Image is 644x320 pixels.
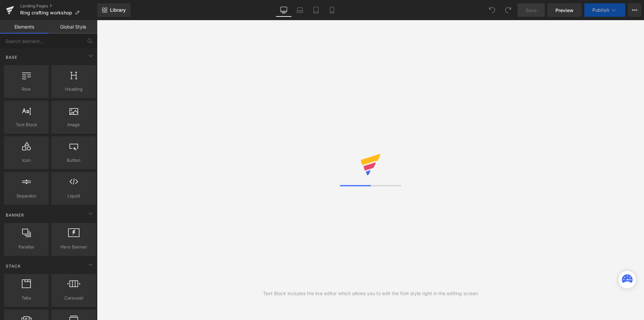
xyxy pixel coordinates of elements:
span: Base [5,54,18,60]
span: Preview [555,7,574,14]
a: Tablet [308,3,324,17]
a: Mobile [324,3,340,17]
button: Publish [584,3,625,17]
span: Ring crafting workshop [20,10,72,15]
span: Image [53,121,94,128]
span: Hero Banner [53,243,94,250]
div: Text Block includes the live editor which allows you to edit the font style right in the editing ... [263,290,478,297]
button: Redo [501,3,515,17]
a: Desktop [276,3,292,17]
span: Publish [592,7,609,13]
span: Button [53,157,94,164]
button: More [628,3,641,17]
span: Separator [6,192,47,199]
span: Row [6,86,47,93]
span: Library [110,7,126,13]
span: Carousel [53,294,94,302]
a: Global Style [49,20,97,34]
span: Stack [5,263,21,269]
span: Save [526,7,537,14]
button: Undo [485,3,499,17]
span: Text Block [6,121,47,128]
span: Parallax [6,243,47,250]
a: New Library [97,3,130,17]
span: Tabs [6,294,47,302]
a: Laptop [292,3,308,17]
span: Banner [5,212,25,218]
a: Preview [547,3,582,17]
span: Heading [53,86,94,93]
span: Icon [6,157,47,164]
span: Liquid [53,192,94,199]
a: Landing Pages [20,3,97,9]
